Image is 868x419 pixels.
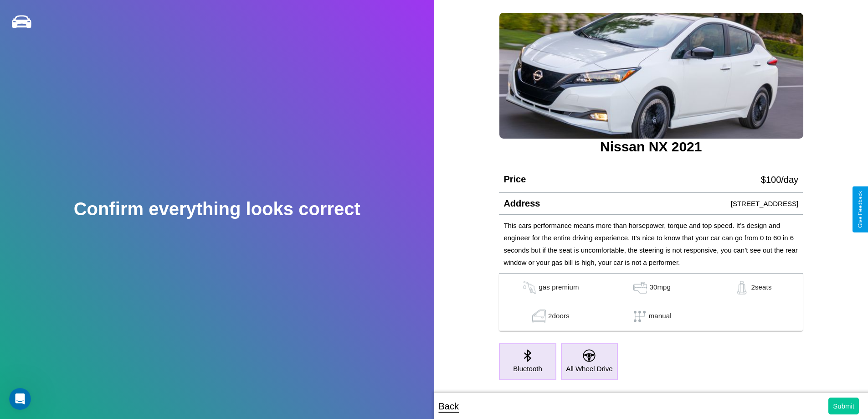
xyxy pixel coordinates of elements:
h4: Address [503,198,540,209]
table: simple table [499,274,803,331]
p: 30 mpg [649,281,671,295]
p: manual [649,310,672,323]
p: $ 100 /day [761,171,798,188]
h3: Nissan NX 2021 [499,139,803,155]
p: gas premium [539,281,579,295]
div: Give Feedback [857,191,863,228]
p: Bluetooth [513,362,542,375]
h2: Confirm everything looks correct [74,199,360,219]
p: 2 seats [751,281,771,295]
img: gas [520,281,539,295]
img: gas [530,310,548,323]
button: Submit [828,398,859,414]
img: gas [733,281,751,295]
p: [STREET_ADDRESS] [731,197,798,210]
p: This cars performance means more than horsepower, torque and top speed. It’s design and engineer ... [503,219,798,269]
img: gas [631,281,649,295]
h4: Price [503,174,526,185]
p: All Wheel Drive [566,362,613,375]
p: Back [439,398,459,414]
iframe: Intercom live chat [9,388,31,410]
p: 2 doors [548,310,570,323]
